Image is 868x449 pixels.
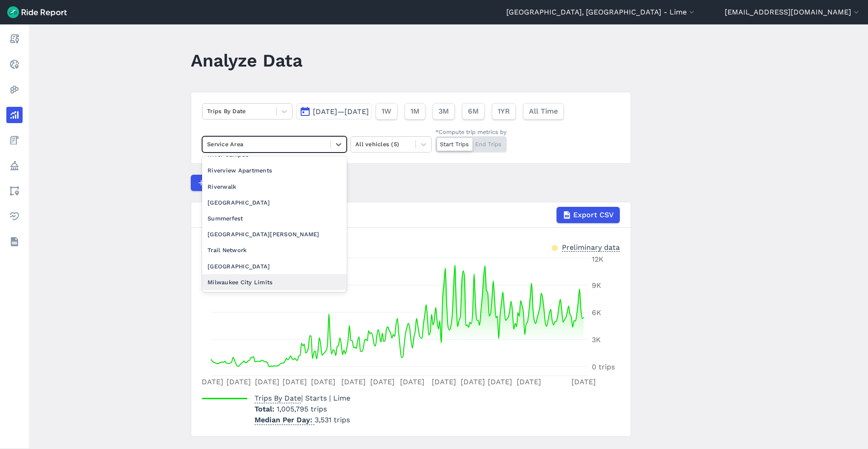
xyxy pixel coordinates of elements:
[202,226,347,242] div: [GEOGRAPHIC_DATA][PERSON_NAME]
[592,335,601,344] tspan: 3K
[191,48,302,73] h1: Analyze Data
[202,274,347,290] div: Milwaukee City Limits
[202,179,347,195] div: Riverwalk
[370,377,395,386] tspan: [DATE]
[517,377,541,386] tspan: [DATE]
[6,31,23,47] a: Report
[382,106,392,117] span: 1W
[400,377,425,386] tspan: [DATE]
[492,103,516,119] button: 1YR
[592,281,601,290] tspan: 9K
[283,377,307,386] tspan: [DATE]
[433,103,455,119] button: 3M
[311,377,335,386] tspan: [DATE]
[573,210,614,220] span: Export CSV
[725,7,861,18] button: [EMAIL_ADDRESS][DOMAIN_NAME]
[202,207,620,223] div: Trips By Date | Starts | Lime
[557,207,620,223] button: Export CSV
[461,377,485,386] tspan: [DATE]
[439,106,449,117] span: 3M
[226,377,251,386] tspan: [DATE]
[6,132,23,148] a: Fees
[6,234,23,250] a: Datasets
[410,106,420,117] span: 1M
[255,391,301,403] span: Trips By Date
[255,405,277,413] span: Total
[6,183,23,199] a: Areas
[405,103,425,119] button: 1M
[488,377,512,386] tspan: [DATE]
[7,6,67,18] img: Ride Report
[529,106,558,117] span: All Time
[562,242,620,252] div: Preliminary data
[592,255,604,263] tspan: 12K
[498,106,510,117] span: 1YR
[255,415,350,425] p: 3,531 trips
[277,405,327,413] span: 1,005,795 trips
[432,377,456,386] tspan: [DATE]
[296,103,372,119] button: [DATE]—[DATE]
[313,107,369,116] span: [DATE]—[DATE]
[191,175,274,191] button: Compare Metrics
[6,208,23,224] a: Health
[462,103,485,119] button: 6M
[468,106,479,117] span: 6M
[202,195,347,210] div: [GEOGRAPHIC_DATA]
[571,377,596,386] tspan: [DATE]
[6,81,23,98] a: Heatmaps
[6,158,23,174] a: Policy
[202,210,347,226] div: Summerfest
[435,128,507,136] div: *Compute trip metrics by
[202,162,347,178] div: Riverview Apartments
[506,7,696,18] button: [GEOGRAPHIC_DATA], [GEOGRAPHIC_DATA] - Lime
[6,107,23,123] a: Analyze
[255,377,279,386] tspan: [DATE]
[6,56,23,72] a: Realtime
[199,377,223,386] tspan: [DATE]
[202,258,347,274] div: [GEOGRAPHIC_DATA]
[376,103,397,119] button: 1W
[523,103,564,119] button: All Time
[202,242,347,258] div: Trail Network
[592,308,601,317] tspan: 6K
[592,363,615,371] tspan: 0 trips
[255,413,315,425] span: Median Per Day
[341,377,366,386] tspan: [DATE]
[255,394,350,402] span: | Starts | Lime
